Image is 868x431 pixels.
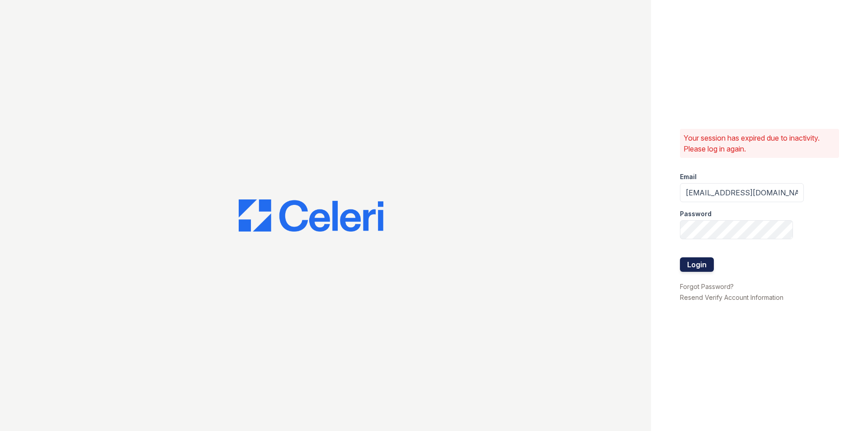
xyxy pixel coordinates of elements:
[684,133,835,154] p: Your session has expired due to inactivity. Please log in again.
[239,199,383,232] img: CE_Logo_Blue-a8612792a0a2168367f1c8372b55b34899dd931a85d93a1a3d3e32e68fde9ad4.png
[680,294,783,301] a: Resend Verify Account Information
[680,257,714,272] button: Login
[680,209,712,218] label: Password
[680,172,697,181] label: Email
[680,283,734,290] a: Forgot Password?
